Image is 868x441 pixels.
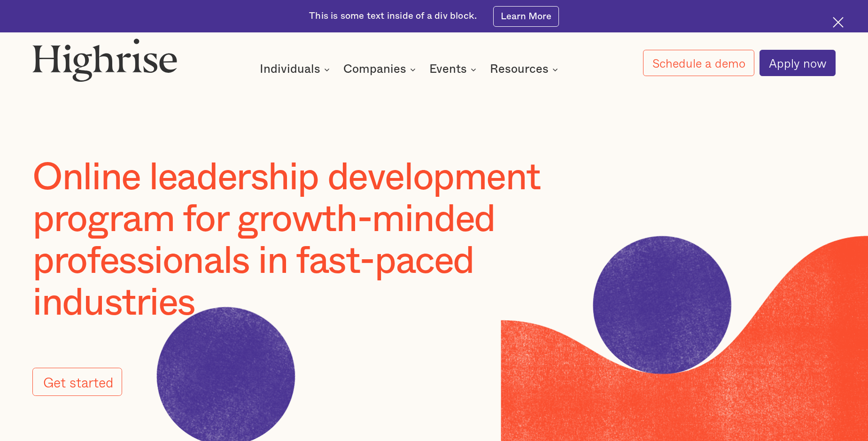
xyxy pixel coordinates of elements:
a: Schedule a demo [643,50,754,76]
div: Events [429,64,479,75]
div: Individuals [260,64,333,75]
a: Get started [32,368,122,396]
a: Learn More [493,6,559,27]
div: Events [429,64,467,75]
div: This is some text inside of a div block. [309,10,477,23]
div: Resources [490,64,549,75]
a: Apply now [759,50,835,76]
div: Companies [343,64,418,75]
h1: Online leadership development program for growth-minded professionals in fast-paced industries [32,157,618,325]
div: Resources [490,64,561,75]
img: Cross icon [833,17,844,28]
div: Companies [343,64,406,75]
div: Individuals [260,64,320,75]
img: Highrise logo [32,38,178,82]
